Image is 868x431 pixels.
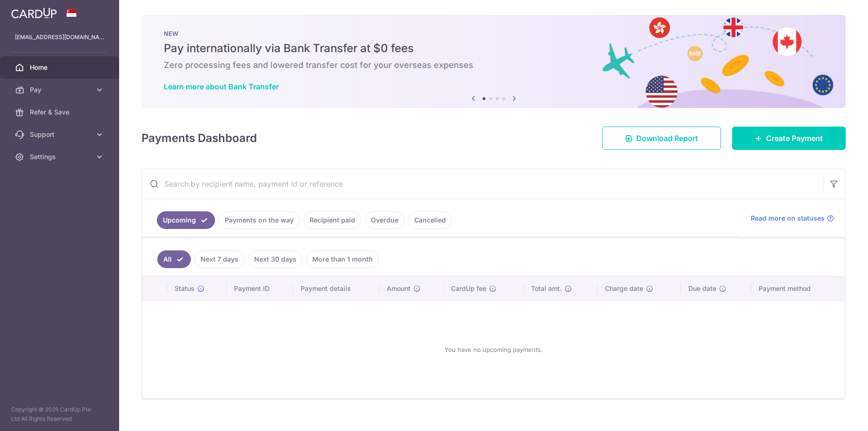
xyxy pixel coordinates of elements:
div: You have no upcoming payments. [154,309,834,391]
img: Bank transfer banner [141,15,846,108]
a: Download Report [602,127,721,150]
span: Home [30,63,91,72]
th: Payment details [293,276,379,301]
a: Read more on statuses [751,214,834,223]
span: Total amt. [531,284,562,293]
span: Refer & Save [30,108,91,117]
a: Next 30 days [248,250,303,268]
a: Upcoming [157,211,215,229]
p: [EMAIL_ADDRESS][DOMAIN_NAME] [15,33,104,42]
span: Pay [30,85,91,94]
span: Create Payment [766,133,823,144]
h5: Pay internationally via Bank Transfer at $0 fees [164,41,823,56]
a: Create Payment [732,127,846,150]
a: Cancelled [408,211,452,229]
a: More than 1 month [306,250,379,268]
span: Due date [688,284,716,293]
span: Amount [387,284,410,293]
a: All [157,250,191,268]
h6: Zero processing fees and lowered transfer cost for your overseas expenses [164,60,823,71]
span: Settings [30,152,91,162]
span: Support [30,130,91,139]
span: Read more on statuses [751,214,825,223]
a: Next 7 days [195,250,244,268]
th: Payment method [751,276,845,301]
a: Learn more about Bank Transfer [164,82,279,91]
a: Recipient paid [303,211,361,229]
span: Charge date [605,284,643,293]
span: CardUp fee [451,284,486,293]
span: Download Report [636,133,698,144]
p: NEW [164,30,823,37]
span: Status [175,284,195,293]
a: Payments on the way [219,211,300,229]
th: Payment ID [227,276,293,301]
h4: Payments Dashboard [141,130,257,147]
img: CardUp [11,7,57,19]
input: Search by recipient name, payment id or reference [142,169,823,199]
a: Overdue [365,211,404,229]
